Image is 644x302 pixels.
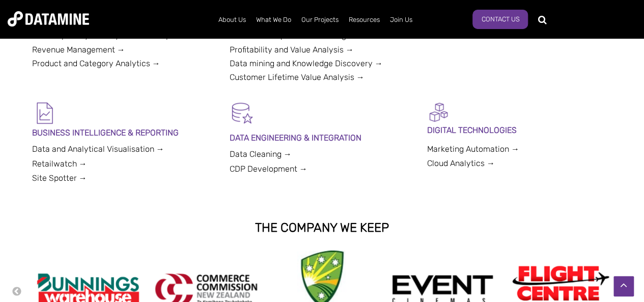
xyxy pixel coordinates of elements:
[32,45,125,54] a: Revenue Management →
[32,144,164,154] a: Data and Analytical Visualisation →
[32,126,217,140] p: BUSINESS INTELLIGENCE & REPORTING
[427,30,579,39] a: Predictive & Recommendation Models →
[255,221,389,235] strong: THE COMPANY WE KEEP
[12,286,22,297] button: Previous
[230,45,354,54] a: Profitability and Value Analysis →
[230,149,292,159] a: Data Cleaning →
[230,59,383,68] a: Data mining and Knowledge Discovery →
[32,173,87,183] a: Site Spotter →
[427,158,495,168] a: Cloud Analytics →
[213,7,251,33] a: About Us
[8,11,89,26] img: Datamine
[251,7,296,33] a: What We Do
[344,7,385,33] a: Resources
[230,164,307,174] a: CDP Development →
[230,131,415,145] p: DATA ENGINEERING & INTEGRATION
[427,100,450,123] img: Digital Activation
[32,59,160,68] a: Product and Category Analytics →
[32,159,87,169] a: Retailwatch →
[296,7,344,33] a: Our Projects
[427,144,519,154] a: Marketing Automation →
[472,10,528,29] a: Contact Us
[385,7,417,33] a: Join Us
[230,72,365,82] a: Customer Lifetime Value Analysis →
[427,123,612,137] p: DIGITAL TECHNOLOGIES
[32,100,58,126] img: BI & Reporting
[230,100,255,126] img: Data Hygiene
